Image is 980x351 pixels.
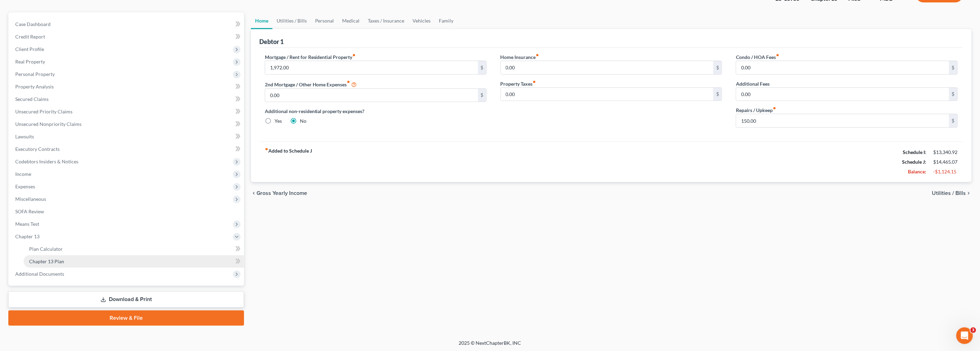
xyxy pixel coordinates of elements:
span: Utilities / Bills [932,190,966,196]
a: Vehicles [409,12,435,29]
span: Personal Property [15,71,55,77]
a: Executory Contracts [10,143,244,155]
a: Lawsuits [10,130,244,143]
label: Mortgage / Rent for Residential Property [265,53,356,61]
button: chevron_left Gross Yearly Income [251,190,307,196]
a: Utilities / Bills [272,12,311,29]
label: Additional Fees [736,80,770,87]
span: Miscellaneous [15,196,46,202]
div: $14,465.07 [934,159,958,165]
span: Real Property [15,59,45,65]
span: Chapter 13 [15,233,40,239]
span: Unsecured Nonpriority Claims [15,121,81,127]
span: Gross Yearly Income [257,190,307,196]
label: Yes [275,118,282,125]
a: SOFA Review [10,205,244,218]
a: Review & File [8,310,244,326]
div: $13,340.92 [934,149,958,156]
a: Personal [311,12,338,29]
input: -- [501,61,714,74]
input: -- [501,88,714,101]
div: $ [478,89,486,102]
label: Condo / HOA Fees [736,53,779,61]
span: Lawsuits [15,134,34,139]
input: -- [736,88,949,101]
i: chevron_right [966,190,972,196]
span: Client Profile [15,46,44,52]
span: Plan Calculator [29,246,63,252]
div: $ [949,88,957,101]
strong: Added to Schedule J [265,147,312,177]
a: Case Dashboard [10,18,244,31]
i: fiber_manual_record [353,53,356,57]
span: SOFA Review [15,208,44,214]
div: $ [478,61,486,74]
a: Secured Claims [10,93,244,105]
i: fiber_manual_record [265,147,268,151]
a: Medical [338,12,364,29]
a: Plan Calculator [24,243,244,255]
i: fiber_manual_record [536,53,539,57]
div: -$1,124.15 [934,168,958,175]
a: Property Analysis [10,80,244,93]
span: Income [15,171,31,177]
input: -- [265,89,478,102]
span: Case Dashboard [15,21,51,27]
span: Additional Documents [15,271,64,277]
i: fiber_manual_record [347,80,350,84]
input: -- [736,114,949,127]
iframe: Intercom live chat [956,327,973,344]
a: Unsecured Nonpriority Claims [10,118,244,130]
i: fiber_manual_record [533,80,536,84]
a: Taxes / Insurance [364,12,409,29]
span: Secured Claims [15,96,49,102]
span: Chapter 13 Plan [29,258,64,264]
a: Unsecured Priority Claims [10,105,244,118]
i: chevron_left [251,190,257,196]
i: fiber_manual_record [773,106,776,110]
a: Home [251,12,272,29]
button: Utilities / Bills chevron_right [932,190,972,196]
a: Family [435,12,458,29]
i: fiber_manual_record [776,53,779,57]
span: Unsecured Priority Claims [15,109,72,114]
label: Property Taxes [501,80,536,87]
span: Executory Contracts [15,146,60,152]
label: Repairs / Upkeep [736,106,776,114]
div: $ [713,61,722,74]
input: -- [736,61,949,74]
label: No [300,118,306,125]
span: 3 [971,327,976,333]
a: Download & Print [8,291,244,308]
strong: Schedule J: [902,159,927,165]
span: Credit Report [15,34,45,40]
input: -- [265,61,478,74]
label: 2nd Mortgage / Other Home Expenses [265,80,357,88]
span: Codebtors Insiders & Notices [15,159,78,164]
span: Means Test [15,221,39,227]
div: Debtor 1 [259,37,284,46]
div: $ [949,114,957,127]
div: $ [713,88,722,101]
strong: Schedule I: [903,149,927,155]
span: Property Analysis [15,84,54,89]
a: Credit Report [10,31,244,43]
a: Chapter 13 Plan [24,255,244,268]
strong: Balance: [908,169,927,174]
div: $ [949,61,957,74]
label: Home Insurance [501,53,539,61]
span: Expenses [15,183,35,189]
label: Additional non-residential property expenses? [265,108,487,115]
